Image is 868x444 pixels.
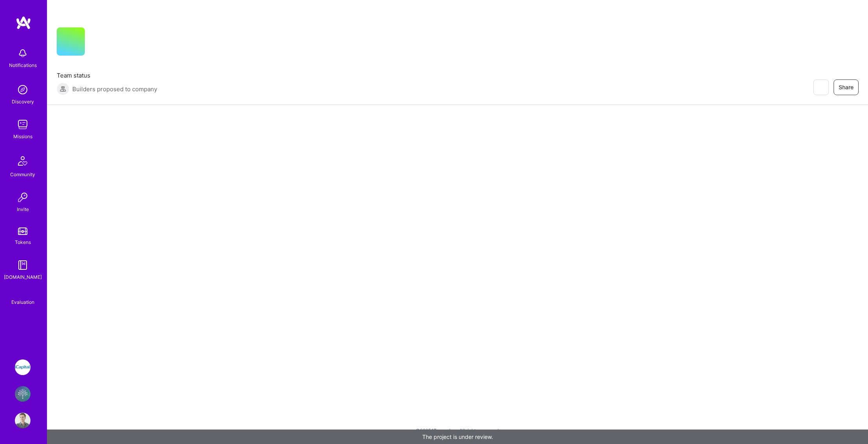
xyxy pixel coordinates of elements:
[15,238,31,246] div: Tokens
[13,132,32,141] div: Missions
[57,71,157,79] span: Team status
[15,386,30,402] img: Flowcarbon: AI Memory Company
[15,45,30,61] img: bell
[47,430,868,444] div: The project is under review.
[20,292,26,298] i: icon SelectionTeam
[13,359,32,375] a: iCapital: Build and maintain RESTful API
[10,170,35,179] div: Community
[9,61,37,69] div: Notifications
[57,83,69,95] img: Builders proposed to company
[12,97,34,106] div: Discovery
[818,84,824,90] i: icon EyeClosed
[15,257,30,273] img: guide book
[15,82,30,97] img: discovery
[834,79,859,95] button: Share
[17,205,29,213] div: Invite
[4,273,42,281] div: [DOMAIN_NAME]
[13,386,32,402] a: Flowcarbon: AI Memory Company
[13,152,32,170] img: Community
[11,298,34,306] div: Evaluation
[18,227,27,235] img: tokens
[15,117,30,132] img: teamwork
[15,359,30,375] img: iCapital: Build and maintain RESTful API
[15,190,30,205] img: Invite
[839,83,854,91] span: Share
[13,413,32,428] a: User Avatar
[16,16,31,30] img: logo
[94,40,100,46] i: icon CompanyGray
[15,413,30,428] img: User Avatar
[72,85,157,93] span: Builders proposed to company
